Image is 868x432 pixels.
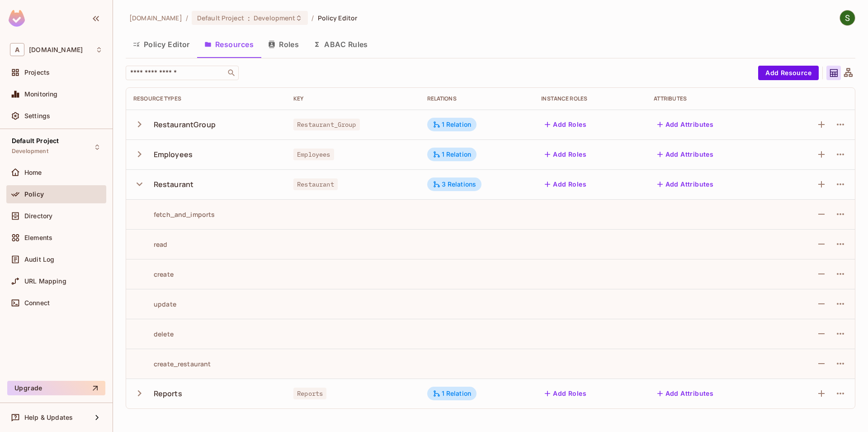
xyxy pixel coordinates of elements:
img: Shakti Seniyar [840,10,855,25]
button: Add Roles [541,117,590,132]
span: Restaurant [293,178,338,190]
button: Upgrade [7,381,105,395]
button: Add Roles [541,177,590,192]
span: A [10,43,24,56]
div: Restaurant [154,179,194,189]
button: Resources [197,33,261,56]
button: ABAC Rules [306,33,375,56]
span: the active workspace [129,14,182,22]
span: Connect [24,299,50,307]
span: Employees [293,149,334,160]
span: Reports [293,388,326,399]
button: Roles [261,33,306,56]
button: Add Roles [541,147,590,162]
span: Development [254,14,295,22]
div: Instance roles [541,95,639,102]
span: Settings [24,112,50,120]
div: Reports [154,389,182,398]
div: Resource Types [133,95,279,102]
div: read [133,240,168,249]
span: Home [24,169,42,176]
div: create [133,270,174,278]
span: Directory [24,212,52,220]
div: 3 Relations [433,180,476,188]
span: Projects [24,69,50,76]
span: Default Project [197,14,244,22]
div: Attributes [654,95,769,102]
li: / [186,14,188,22]
div: RestaurantGroup [154,120,216,130]
div: Key [293,95,412,102]
button: Add Roles [541,386,590,401]
span: Help & Updates [24,414,73,421]
button: Add Attributes [654,147,717,162]
button: Add Attributes [654,177,717,192]
div: create_restaurant [133,360,211,368]
span: Elements [24,234,52,241]
div: 1 Relation [433,120,472,129]
span: Policy [24,191,44,198]
span: Policy Editor [318,14,358,22]
img: SReyMgAAAABJRU5ErkJggg== [9,10,25,27]
span: Development [12,148,48,155]
div: 1 Relation [433,150,472,158]
button: Policy Editor [126,33,197,56]
div: update [133,300,176,308]
div: fetch_and_imports [133,210,215,219]
button: Add Resource [758,66,819,80]
button: Add Attributes [654,386,717,401]
span: Audit Log [24,256,54,263]
button: Add Attributes [654,117,717,132]
div: 1 Relation [433,389,472,398]
span: Workspace: allerin.com [29,46,83,53]
div: delete [133,330,174,338]
div: Employees [154,149,193,159]
span: Monitoring [24,91,58,98]
span: : [247,14,250,22]
span: Default Project [12,137,59,144]
span: Restaurant_Group [293,119,359,130]
div: Relations [427,95,527,102]
span: URL Mapping [24,278,66,285]
li: / [311,14,314,22]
